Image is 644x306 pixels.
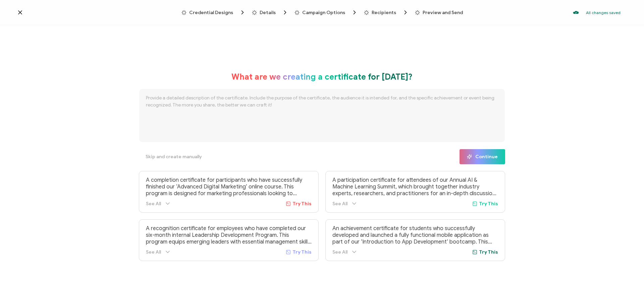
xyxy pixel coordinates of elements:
[302,10,345,15] span: Campaign Options
[294,9,358,16] span: Campaign Options
[460,149,505,164] button: Continue
[479,201,498,207] span: Try This
[181,9,463,16] div: Breadcrumb
[146,201,161,207] span: See All
[231,72,413,82] h1: What are we creating a certificate for [DATE]?
[189,10,233,15] span: Credential Designs
[332,177,498,197] p: A participation certificate for attendees of our Annual AI & Machine Learning Summit, which broug...
[139,149,209,164] button: Skip and create manually
[292,249,312,255] span: Try This
[260,10,276,15] span: Details
[610,274,644,306] iframe: Chat Widget
[467,154,498,159] span: Continue
[181,9,246,16] span: Credential Designs
[372,10,396,15] span: Recipients
[415,10,463,15] span: Preview and Send
[252,9,288,16] span: Details
[332,201,347,207] span: See All
[332,225,498,245] p: An achievement certificate for students who successfully developed and launched a fully functiona...
[146,249,161,255] span: See All
[479,249,498,255] span: Try This
[332,249,347,255] span: See All
[586,10,621,15] p: All changes saved
[423,10,463,15] span: Preview and Send
[146,155,202,159] span: Skip and create manually
[364,9,409,16] span: Recipients
[146,225,312,245] p: A recognition certificate for employees who have completed our six-month internal Leadership Deve...
[146,177,312,197] p: A completion certificate for participants who have successfully finished our ‘Advanced Digital Ma...
[292,201,312,207] span: Try This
